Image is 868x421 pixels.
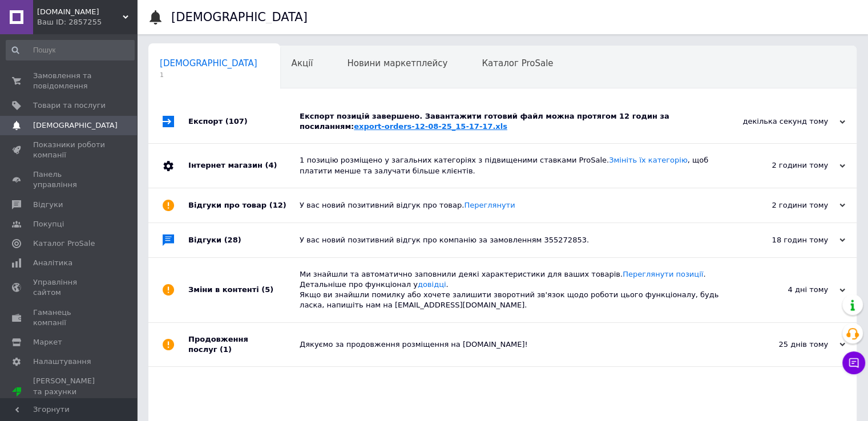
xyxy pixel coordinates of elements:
[33,120,118,131] span: [DEMOGRAPHIC_DATA]
[37,17,137,27] div: Ваш ID: 2857255
[300,339,731,350] div: Дякуємо за продовження розміщення на [DOMAIN_NAME]!
[300,155,731,176] div: 1 позицію розміщено у загальних категоріях з підвищеними ставками ProSale. , щоб платити менше та...
[37,7,123,17] span: Mir-kosmetik.com.ua
[842,351,865,374] button: Чат з покупцем
[265,161,277,169] span: (4)
[354,122,507,131] a: export-orders-12-08-25_15-17-17.xls
[623,270,703,278] a: Переглянути позиції
[33,376,106,407] span: [PERSON_NAME] та рахунки
[188,188,300,222] div: Відгуки про товар
[300,269,731,311] div: Ми знайшли та автоматично заповнили деякі характеристики для ваших товарів. . Детальніше про функ...
[33,337,62,347] span: Маркет
[300,235,731,245] div: У вас новий позитивний відгук про компанію за замовленням 355272853.
[300,111,731,132] div: Експорт позицій завершено. Завантажити готовий файл можна протягом 12 годин за посиланням:
[33,397,106,407] div: Prom мікс 20 000
[33,238,95,249] span: Каталог ProSale
[224,236,241,244] span: (28)
[731,339,845,350] div: 25 днів тому
[33,200,63,210] span: Відгуки
[731,160,845,171] div: 2 години тому
[220,345,232,354] span: (1)
[171,10,308,24] h1: [DEMOGRAPHIC_DATA]
[261,285,273,294] span: (5)
[292,58,313,68] span: Акції
[482,58,553,68] span: Каталог ProSale
[225,117,248,126] span: (107)
[188,258,300,322] div: Зміни в контенті
[418,280,446,289] a: довідці
[33,71,106,91] span: Замовлення та повідомлення
[731,116,845,127] div: декілька секунд тому
[464,201,515,209] a: Переглянути
[731,285,845,295] div: 4 дні тому
[33,169,106,190] span: Панель управління
[188,100,300,143] div: Експорт
[188,323,300,366] div: Продовження послуг
[33,219,64,229] span: Покупці
[160,71,257,79] span: 1
[33,307,106,328] span: Гаманець компанії
[731,200,845,211] div: 2 години тому
[731,235,845,245] div: 18 годин тому
[6,40,135,60] input: Пошук
[300,200,731,211] div: У вас новий позитивний відгук про товар.
[33,258,72,268] span: Аналітика
[33,277,106,298] span: Управління сайтом
[33,357,91,367] span: Налаштування
[269,201,286,209] span: (12)
[160,58,257,68] span: [DEMOGRAPHIC_DATA]
[188,144,300,187] div: Інтернет магазин
[188,223,300,257] div: Відгуки
[609,156,688,164] a: Змініть їх категорію
[347,58,447,68] span: Новини маркетплейсу
[33,140,106,160] span: Показники роботи компанії
[33,100,106,111] span: Товари та послуги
